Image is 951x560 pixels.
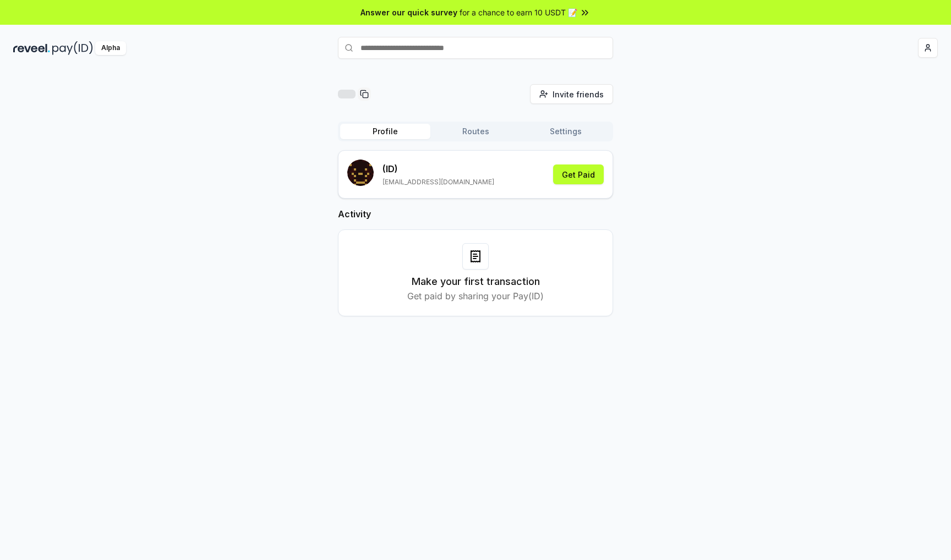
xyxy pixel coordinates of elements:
[553,89,604,100] span: Invite friends
[430,124,521,139] button: Routes
[530,84,613,104] button: Invite friends
[407,289,544,303] p: Get paid by sharing your Pay(ID)
[460,7,577,18] span: for a chance to earn 10 USDT 📝
[95,41,126,55] div: Alpha
[340,124,430,139] button: Profile
[382,162,494,175] p: (ID)
[360,7,457,18] span: Answer our quick survey
[412,274,540,289] h3: Make your first transaction
[382,178,494,186] p: [EMAIL_ADDRESS][DOMAIN_NAME]
[13,41,50,55] img: reveel_dark
[521,124,611,139] button: Settings
[553,164,604,184] button: Get Paid
[52,41,93,55] img: pay_id
[338,207,613,221] h2: Activity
